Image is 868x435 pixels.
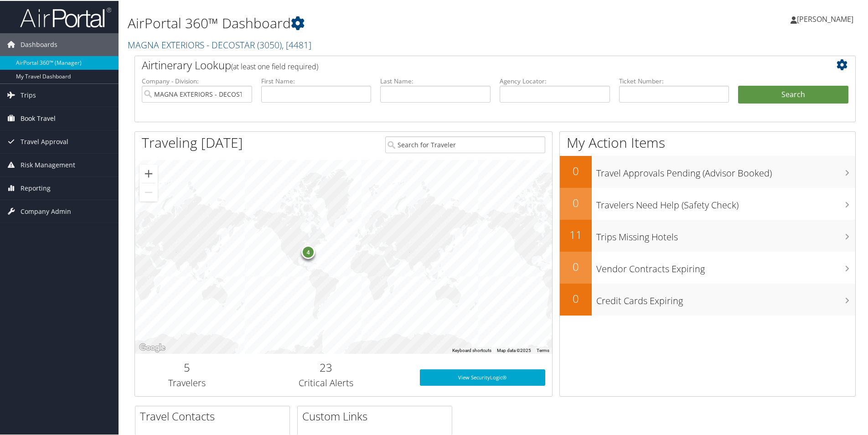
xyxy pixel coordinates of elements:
[21,106,56,129] span: Book Travel
[452,347,491,353] button: Keyboard shortcuts
[596,193,855,211] h3: Travelers Need Help (Safety Check)
[797,13,853,23] span: [PERSON_NAME]
[257,38,282,50] span: ( 3050 )
[246,376,406,388] h3: Critical Alerts
[790,5,863,32] a: [PERSON_NAME]
[21,176,51,199] span: Reporting
[738,85,848,103] button: Search
[142,57,788,72] h2: Airtinerary Lookup
[137,341,167,353] a: Open this area in Google Maps (opens a new window)
[560,290,592,306] h2: 0
[560,162,592,178] h2: 0
[560,132,855,151] h1: My Action Items
[560,155,855,187] a: 0Travel Approvals Pending (Advisor Booked)
[142,132,243,151] h1: Traveling [DATE]
[20,6,111,27] img: airportal-logo.png
[596,161,855,179] h3: Travel Approvals Pending (Advisor Booked)
[537,347,549,352] a: Terms (opens in new tab)
[560,194,592,210] h2: 0
[560,251,855,283] a: 0Vendor Contracts Expiring
[261,76,372,85] label: First Name:
[302,408,452,423] h2: Custom Links
[596,289,855,306] h3: Credit Cards Expiring
[420,368,545,385] a: View SecurityLogic®
[385,135,545,152] input: Search for Traveler
[282,38,311,50] span: , [ 4481 ]
[21,153,75,176] span: Risk Management
[139,164,158,182] button: Zoom in
[231,61,318,71] span: (at least one field required)
[142,76,252,85] label: Company - Division:
[21,83,36,106] span: Trips
[137,341,167,353] img: Google
[500,76,610,85] label: Agency Locator:
[560,283,855,315] a: 0Credit Cards Expiring
[497,347,531,352] span: Map data ©2025
[301,244,315,258] div: 4
[560,226,592,242] h2: 11
[560,219,855,251] a: 11Trips Missing Hotels
[139,182,158,201] button: Zoom out
[21,129,68,152] span: Travel Approval
[142,376,232,388] h3: Travelers
[128,13,618,32] h1: AirPortal 360™ Dashboard
[596,225,855,243] h3: Trips Missing Hotels
[596,257,855,274] h3: Vendor Contracts Expiring
[560,258,592,274] h2: 0
[380,76,491,85] label: Last Name:
[21,199,71,222] span: Company Admin
[21,32,57,55] span: Dashboards
[140,408,289,423] h2: Travel Contacts
[128,38,311,50] a: MAGNA EXTERIORS - DECOSTAR
[246,359,406,374] h2: 23
[142,359,232,374] h2: 5
[619,76,729,85] label: Ticket Number:
[560,187,855,219] a: 0Travelers Need Help (Safety Check)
